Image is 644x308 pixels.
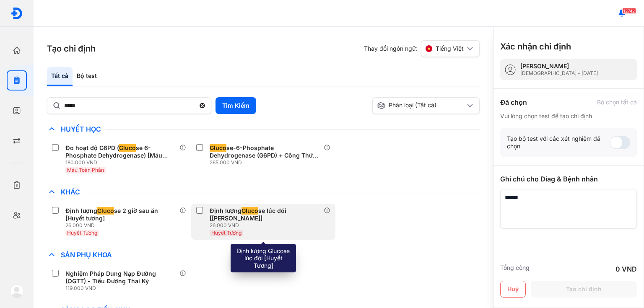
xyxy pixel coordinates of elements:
div: Bỏ chọn tất cả [597,98,637,106]
div: Đo hoạt độ G6PD ( se 6-Phosphate Dehydrogenase) [Máu toàn phần] [65,144,176,159]
span: Gluco [97,207,114,215]
span: Tiếng Việt [436,45,464,52]
div: Định lượng se lúc đói [[PERSON_NAME]] [210,207,320,222]
div: Tổng cộng [500,264,530,274]
div: 119.000 VND [65,285,179,292]
div: Tất cả [47,67,73,86]
div: Ghi chú cho Diag & Bệnh nhân [500,174,637,184]
div: [PERSON_NAME] [520,62,598,70]
h3: Xác nhận chỉ định [500,41,571,52]
div: Bộ test [73,67,101,86]
div: 26.000 VND [210,222,324,229]
span: Máu Toàn Phần [67,167,104,173]
span: Huyết Tương [211,230,241,236]
span: Khác [57,188,84,196]
div: Định lượng se 2 giờ sau ăn [Huyết tương] [65,207,176,222]
span: Sản Phụ Khoa [57,251,116,259]
img: logo [10,285,23,298]
span: Gluco [119,144,136,152]
div: Phân loại (Tất cả) [377,101,465,110]
img: logo [10,7,23,20]
span: Huyết Tương [67,230,97,236]
div: 265.000 VND [210,159,324,166]
div: Thay đổi ngôn ngữ: [364,40,480,57]
span: Gluco [241,207,258,215]
div: 0 VND [615,264,637,274]
div: Vui lòng chọn test để tạo chỉ định [500,112,637,120]
span: Huyết Học [57,125,105,133]
div: 180.000 VND [65,159,179,166]
button: Tìm Kiếm [216,97,256,114]
div: Tạo bộ test với các xét nghiệm đã chọn [507,135,610,150]
h3: Tạo chỉ định [47,43,96,54]
div: Nghiệm Pháp Dung Nạp Đường (OGTT) - Tiểu Đường Thai Kỳ [65,270,176,285]
div: Đã chọn [500,97,527,107]
div: 26.000 VND [65,222,179,229]
button: Huỷ [500,281,526,298]
button: Tạo chỉ định [531,281,637,298]
span: 12742 [622,8,636,14]
div: [DEMOGRAPHIC_DATA] - [DATE] [520,70,598,77]
div: se-6-Phosphate Dehydrogenase (G6PD) + Công Thức Máu [210,144,320,159]
span: Gluco [210,144,226,152]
